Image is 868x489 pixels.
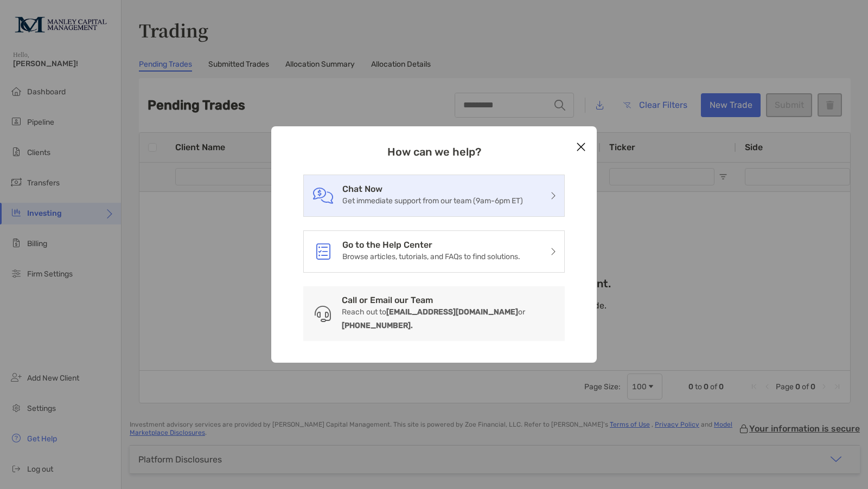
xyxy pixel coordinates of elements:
h3: How can we help? [303,145,565,158]
h3: Chat Now [342,184,523,194]
button: Close modal [573,139,589,156]
h3: Call or Email our Team [342,295,556,305]
a: Go to the Help CenterBrowse articles, tutorials, and FAQs to find solutions. [342,240,520,263]
h3: Go to the Help Center [342,240,520,250]
div: modal [271,126,597,363]
b: [PHONE_NUMBER]. [342,321,413,330]
b: [EMAIL_ADDRESS][DOMAIN_NAME] [386,307,518,317]
p: Get immediate support from our team (9am-6pm ET) [342,194,523,208]
p: Browse articles, tutorials, and FAQs to find solutions. [342,250,520,263]
p: Reach out to or [342,305,556,332]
